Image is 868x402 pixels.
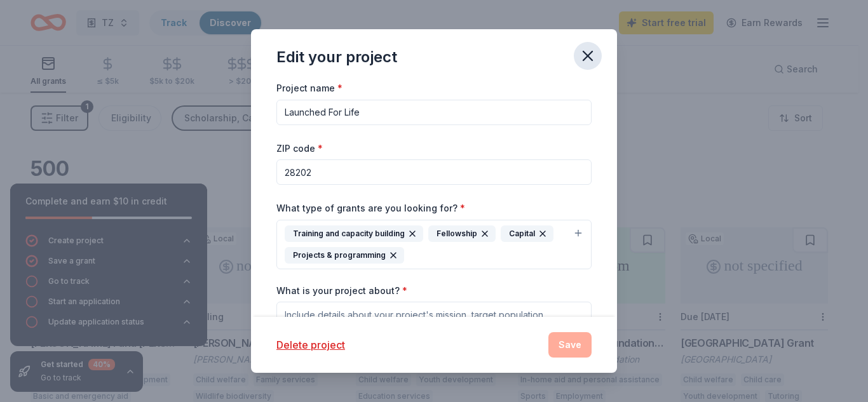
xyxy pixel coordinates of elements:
[428,225,496,242] div: Fellowship
[276,82,342,95] label: Project name
[285,225,423,242] div: Training and capacity building
[276,100,592,125] input: After school program
[276,285,407,297] label: What is your project about?
[276,202,465,215] label: What type of grants are you looking for?
[501,225,553,242] div: Capital
[276,337,345,352] button: Delete project
[276,47,397,67] div: Edit your project
[276,159,592,185] input: 12345 (U.S. only)
[285,247,404,264] div: Projects & programming
[276,142,323,155] label: ZIP code
[276,220,592,269] button: Training and capacity buildingFellowshipCapitalProjects & programming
